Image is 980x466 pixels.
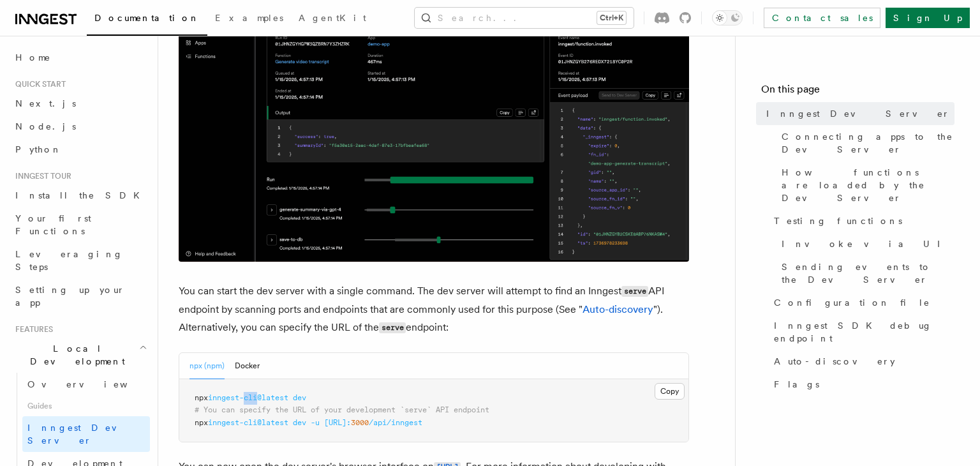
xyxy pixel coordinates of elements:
a: How functions are loaded by the Dev Server [776,161,954,209]
span: Next.js [15,98,76,109]
span: Python [15,144,62,154]
button: Local Development [10,337,150,373]
a: AgentKit [291,4,374,34]
span: Connecting apps to the Dev Server [782,130,954,156]
span: -u [311,418,320,427]
code: serve [621,286,648,297]
span: inngest-cli@latest [208,393,288,402]
span: # You can specify the URL of your development `serve` API endpoint [195,405,489,414]
kbd: Ctrl+K [597,11,626,24]
a: Invoke via UI [776,232,954,255]
a: Examples [207,4,291,34]
p: You can start the dev server with a single command. The dev server will attempt to find an Innges... [179,282,689,337]
button: Docker [235,353,260,379]
span: Inngest Dev Server [27,423,137,446]
span: Features [10,324,53,334]
span: Invoke via UI [782,237,951,250]
a: Overview [22,373,150,396]
h4: On this page [761,82,954,102]
span: /api/inngest [369,418,422,427]
span: Inngest SDK debug endpoint [774,319,954,345]
span: Inngest Dev Server [766,107,950,120]
span: 3000 [351,418,369,427]
span: Sending events to the Dev Server [782,260,954,286]
span: AgentKit [299,13,366,23]
a: Flags [769,373,954,396]
span: Install the SDK [15,190,147,200]
a: Documentation [87,4,207,36]
code: serve [379,322,406,333]
a: Next.js [10,92,150,115]
button: Toggle dark mode [712,10,743,26]
a: Setting up your app [10,278,150,314]
span: Local Development [10,342,139,368]
a: Auto-discovery [769,350,954,373]
a: Leveraging Steps [10,243,150,278]
a: Contact sales [764,8,880,28]
span: npx [195,418,208,427]
span: Leveraging Steps [15,249,123,272]
span: Examples [215,13,283,23]
span: Home [15,51,51,64]
span: Documentation [94,13,200,23]
span: dev [293,393,306,402]
a: Auto-discovery [583,303,653,315]
button: npx (npm) [189,353,225,379]
a: Node.js [10,115,150,138]
span: [URL]: [324,418,351,427]
span: dev [293,418,306,427]
span: Auto-discovery [774,355,895,368]
a: Inngest Dev Server [22,416,150,452]
span: Guides [22,396,150,416]
span: Flags [774,378,819,391]
span: Node.js [15,121,76,132]
span: Testing functions [774,214,902,227]
span: npx [195,393,208,402]
button: Copy [655,383,685,400]
a: Home [10,46,150,69]
a: Connecting apps to the Dev Server [776,125,954,161]
button: Search...Ctrl+K [415,8,634,28]
a: Your first Functions [10,207,150,243]
span: Quick start [10,79,66,89]
a: Testing functions [769,209,954,232]
span: Overview [27,379,159,389]
a: Install the SDK [10,184,150,207]
span: Configuration file [774,296,930,309]
span: Setting up your app [15,285,125,308]
a: Inngest Dev Server [761,102,954,125]
a: Sending events to the Dev Server [776,255,954,291]
span: Inngest tour [10,171,71,181]
a: Python [10,138,150,161]
span: Your first Functions [15,213,91,236]
a: Configuration file [769,291,954,314]
span: inngest-cli@latest [208,418,288,427]
a: Inngest SDK debug endpoint [769,314,954,350]
span: How functions are loaded by the Dev Server [782,166,954,204]
a: Sign Up [886,8,970,28]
